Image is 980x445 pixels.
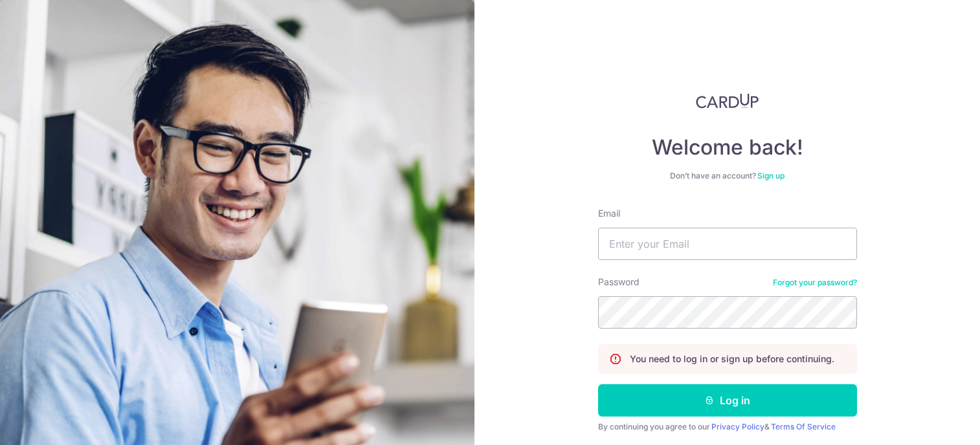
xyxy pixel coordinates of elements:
button: Log in [598,384,857,417]
p: You need to log in or sign up before continuing. [630,353,834,365]
a: Terms Of Service [771,422,836,431]
a: Forgot your password? [773,277,857,288]
a: Privacy Policy [711,422,764,431]
label: Email [598,207,620,220]
div: By continuing you agree to our & [598,422,857,432]
label: Password [598,276,640,288]
img: CardUp Logo [696,93,759,109]
h4: Welcome back! [598,135,857,160]
input: Enter your Email [598,228,857,260]
a: Sign up [757,171,785,180]
div: Don’t have an account? [598,171,857,181]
